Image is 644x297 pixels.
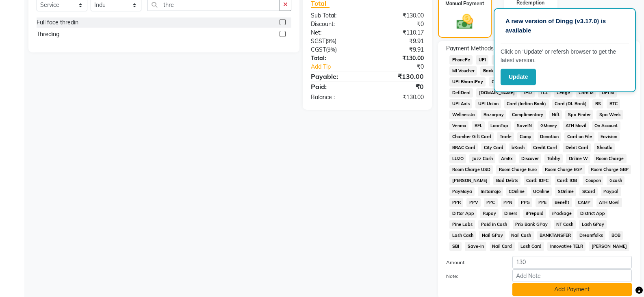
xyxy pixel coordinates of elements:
input: Add Note [512,269,632,282]
span: UPI [476,55,488,65]
span: Spa Week [596,110,623,119]
a: Add Tip [305,63,378,71]
span: ATH Movil [563,121,589,130]
span: BTC [607,99,620,108]
span: Card: IOB [555,176,580,185]
span: Complimentary [510,110,546,119]
span: Donation [538,132,562,141]
span: UPI Axis [449,99,472,108]
div: ₹110.17 [367,28,430,37]
span: Gcash [607,176,624,185]
div: ₹130.00 [367,11,430,20]
span: Card: IDFC [524,176,551,185]
span: CEdge [554,88,572,98]
span: Pine Labs [449,220,475,229]
button: Add Payment [512,283,632,296]
span: Comp [517,132,534,141]
span: AmEx [499,154,516,163]
span: 9% [327,46,335,53]
label: Note: [440,273,506,280]
span: Tabby [544,154,563,163]
span: DefiDeal [449,88,473,98]
span: Instamojo [478,187,503,196]
button: Update [501,69,536,85]
span: NT Cash [554,220,576,229]
span: LUZO [449,154,466,163]
span: Lash Cash [449,231,476,240]
div: ₹9.91 [367,46,430,54]
div: Balance : [305,93,367,102]
span: Room Charge EGP [542,165,585,174]
span: Card M [576,88,596,98]
span: THD [520,88,535,98]
span: PPV [466,198,481,207]
span: SCard [579,187,598,196]
span: Save-In [465,242,486,251]
p: Click on ‘Update’ or refersh browser to get the latest version. [501,48,629,65]
span: [DOMAIN_NAME] [476,88,517,98]
span: Room Charge USD [449,165,493,174]
span: Payment Methods [446,44,494,53]
div: Paid: [305,82,367,91]
span: Card on File [564,132,594,141]
div: Discount: [305,20,367,28]
span: [PERSON_NAME] [589,242,629,251]
span: Lash GPay [579,220,607,229]
span: Benefit [552,198,572,207]
div: Sub Total: [305,11,367,20]
span: Card (DL Bank) [552,99,590,108]
span: PPE [536,198,549,207]
span: Nail GPay [479,231,505,240]
div: Payable: [305,72,367,81]
span: Razorpay [481,110,506,119]
div: ₹130.00 [367,54,430,63]
span: PayMaya [449,187,475,196]
span: bKash [509,143,527,152]
span: Paypal [601,187,621,196]
span: Innovative TELR [547,242,585,251]
span: SOnline [555,187,576,196]
span: BOB [609,231,623,240]
div: Total: [305,54,367,63]
span: CAMP [575,198,593,207]
div: ₹0 [378,63,430,71]
span: Rupay [480,209,499,218]
span: Envision [598,132,620,141]
div: ₹130.00 [367,93,430,102]
span: Nift [549,110,562,119]
span: Room Charge Euro [496,165,539,174]
div: Net: [305,28,367,37]
div: ( ) [305,46,367,54]
span: Debit Card [563,143,591,152]
div: ₹9.91 [367,37,430,46]
span: Trade [497,132,514,141]
span: Venmo [449,121,468,130]
span: Dittor App [449,209,477,218]
span: Paid in Cash [478,220,510,229]
span: On Account [592,121,620,130]
span: Nail Cash [509,231,534,240]
span: PPN [501,198,515,207]
span: NearBuy [492,55,515,65]
label: Amount: [440,259,506,266]
span: Credit Card [531,143,560,152]
div: ( ) [305,37,367,46]
span: Online W [566,154,590,163]
span: UOnline [531,187,552,196]
div: Full face thredin [37,18,78,27]
span: City Card [481,143,506,152]
div: ₹130.00 [367,72,430,81]
span: PhonePe [449,55,473,65]
p: A new version of Dingg (v3.17.0) is available [505,17,624,35]
span: Room Charge GBP [588,165,631,174]
img: _cash.svg [451,12,478,31]
span: MI Voucher [449,66,477,76]
span: Coupon [583,176,603,185]
div: ₹0 [367,82,430,91]
span: PPC [484,198,498,207]
span: ATH Movil [596,198,622,207]
span: CGST [311,46,326,53]
span: UPI M [599,88,617,98]
span: Spa Finder [565,110,593,119]
input: Amount [512,256,632,269]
